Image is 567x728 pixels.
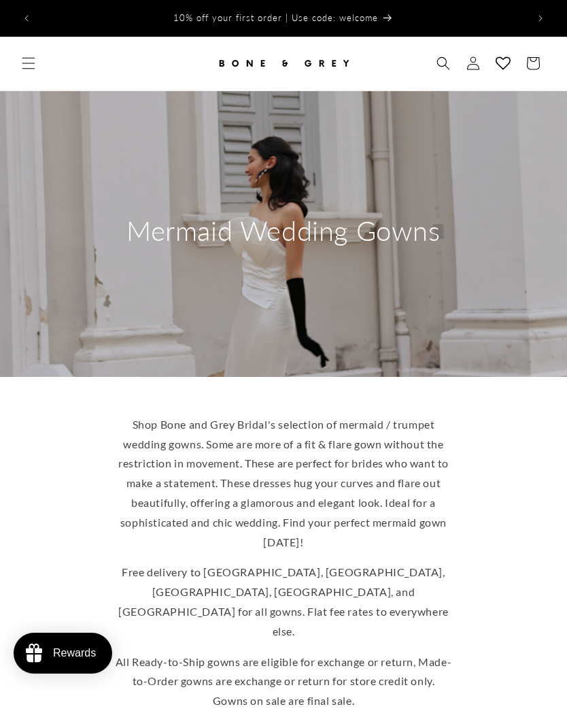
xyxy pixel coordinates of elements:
button: Previous announcement [12,3,41,33]
button: Next announcement [526,3,555,33]
a: Bone and Grey Bridal [211,44,357,84]
summary: Search [428,48,458,78]
p: Shop Bone and Grey Bridal's selection of mermaid / trumpet wedding gowns. Some are more of a fit ... [114,415,453,552]
img: Bone and Grey Bridal [216,48,351,78]
h2: Mermaid Wedding Gowns [126,213,441,248]
summary: Menu [14,48,44,78]
p: Free delivery to [GEOGRAPHIC_DATA], [GEOGRAPHIC_DATA], [GEOGRAPHIC_DATA], [GEOGRAPHIC_DATA], and ... [114,563,453,641]
span: 10% off your first order | Use code: welcome [173,12,378,23]
p: All Ready-to-Ship gowns are eligible for exchange or return, Made-to-Order gowns are exchange or ... [114,652,453,711]
div: Rewards [53,647,96,659]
